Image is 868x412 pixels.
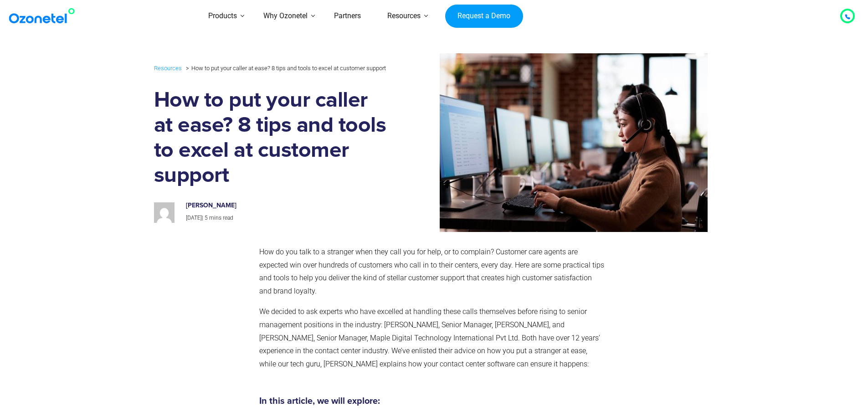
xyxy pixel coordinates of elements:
[209,215,233,221] span: mins read
[259,397,605,406] h5: In this article, we will explore:
[154,202,175,223] img: 4b37bf29a85883ff6b7148a8970fe41aab027afb6e69c8ab3d6dde174307cbd0
[205,215,208,221] span: 5
[186,213,378,223] p: |
[154,88,388,188] h1: How to put your caller at ease? 8 tips and tools to excel at customer support
[154,63,182,73] a: Resources
[259,305,605,371] p: We decided to ask experts who have excelled at handling these calls themselves before rising to s...
[186,215,202,221] span: [DATE]
[259,246,605,298] p: How do you talk to a stranger when they call you for help, or to complain? Customer care agents a...
[445,5,523,28] a: Request a Demo
[186,202,378,210] h6: [PERSON_NAME]
[184,62,386,74] li: How to put your caller at ease? 8 tips and tools to excel at customer support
